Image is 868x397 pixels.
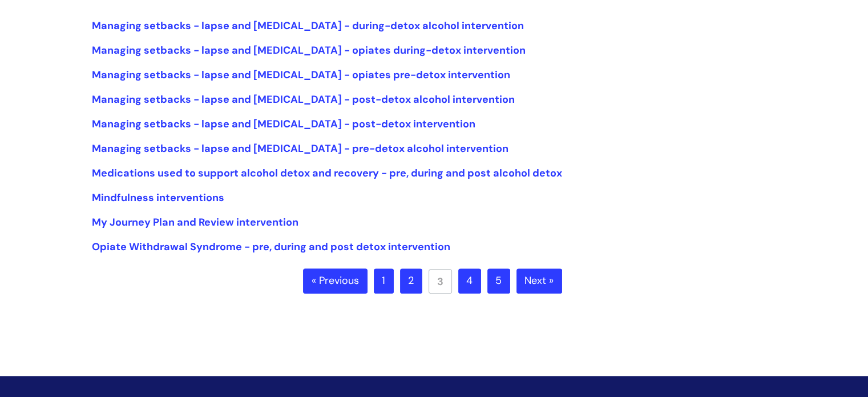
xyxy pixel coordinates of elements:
[429,269,452,294] a: 3
[92,93,515,106] a: Managing setbacks - lapse and [MEDICAL_DATA] - post-detox alcohol intervention
[92,215,298,229] a: My Journey Plan and Review intervention
[92,68,510,82] a: Managing setbacks - lapse and [MEDICAL_DATA] - opiates pre-detox intervention
[92,240,450,254] a: Opiate Withdrawal Syndrome - pre, during and post detox intervention
[374,268,394,294] a: 1
[303,268,368,294] a: « Previous
[92,117,475,131] a: Managing setbacks - lapse and [MEDICAL_DATA] - post-detox intervention
[516,268,562,294] a: Next »
[458,268,481,294] a: 4
[92,19,524,33] a: Managing setbacks - lapse and [MEDICAL_DATA] - during-detox alcohol intervention
[92,142,508,155] a: Managing setbacks - lapse and [MEDICAL_DATA] - pre-detox alcohol intervention
[487,268,510,294] a: 5
[92,43,526,57] a: Managing setbacks - lapse and [MEDICAL_DATA] - opiates during-detox intervention
[400,268,422,294] a: 2
[92,191,224,204] a: Mindfulness interventions
[92,166,562,180] a: Medications used to support alcohol detox and recovery - pre, during and post alcohol detox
